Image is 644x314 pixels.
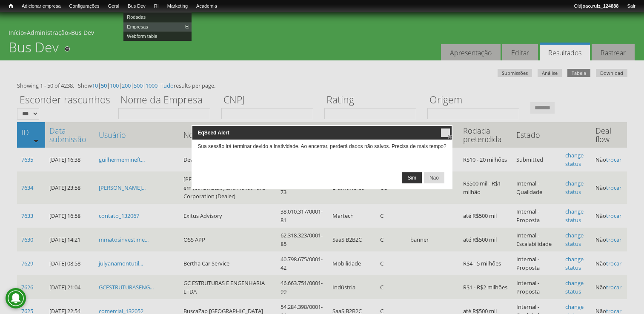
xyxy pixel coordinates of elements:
[570,2,623,11] a: Olájoao.ruiz_124888
[4,2,17,10] a: Início
[150,2,163,11] a: RI
[197,128,421,137] span: EqSeed Alert
[65,2,104,11] a: Configurações
[192,140,451,166] div: Sua sessão irá terminar devido a inatividade. Ao encerrar, perderá dados não salvos. Precisa de m...
[424,172,444,183] button: Não
[103,2,123,11] a: Geral
[581,3,619,9] strong: joao.ruiz_124888
[9,3,13,9] span: Início
[441,128,450,137] button: close
[402,172,422,183] button: Sim
[123,2,150,11] a: Bus Dev
[402,173,421,183] span: Sim
[424,173,444,183] span: Não
[17,2,65,11] a: Adicionar empresa
[192,2,221,11] a: Academia
[623,2,640,11] a: Sair
[442,130,449,140] span: close
[163,2,192,11] a: Marketing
